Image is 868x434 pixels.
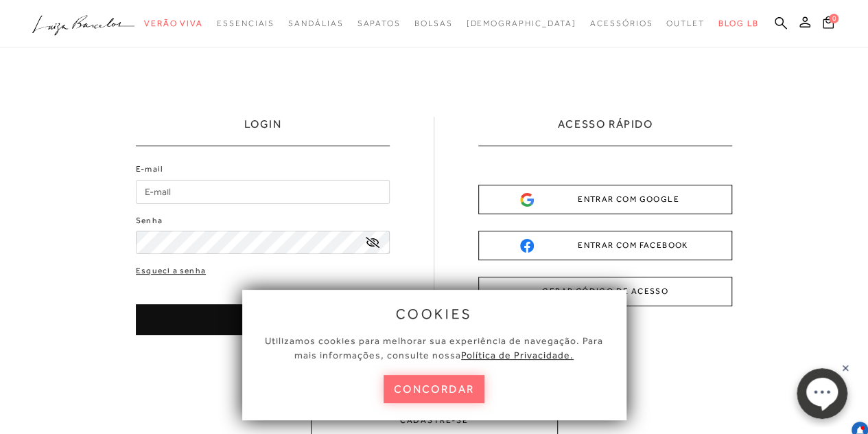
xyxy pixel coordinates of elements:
[144,11,203,36] a: noSubCategoriesText
[414,19,453,28] span: Bolsas
[396,306,473,321] span: cookies
[366,237,379,247] a: exibir senha
[829,14,838,23] span: 0
[461,350,574,361] a: Política de Privacidade.
[136,214,163,227] label: Senha
[136,180,390,204] input: E-mail
[288,11,343,36] a: noSubCategoriesText
[217,11,274,36] a: noSubCategoriesText
[136,264,206,277] a: Esqueci a senha
[520,192,690,207] div: ENTRAR COM GOOGLE
[520,238,690,253] div: ENTRAR COM FACEBOOK
[144,19,203,28] span: Verão Viva
[590,11,653,36] a: noSubCategoriesText
[590,19,653,28] span: Acessórios
[244,117,282,146] h1: LOGIN
[718,11,758,36] a: BLOG LB
[819,15,838,34] button: 0
[414,11,453,36] a: noSubCategoriesText
[384,375,485,403] button: concordar
[466,19,576,28] span: [DEMOGRAPHIC_DATA]
[357,11,400,36] a: noSubCategoriesText
[288,19,343,28] span: Sandálias
[478,185,732,214] button: ENTRAR COM GOOGLE
[558,117,653,146] h2: ACESSO RÁPIDO
[136,163,163,176] label: E-mail
[265,335,603,361] span: Utilizamos cookies para melhorar sua experiência de navegação. Para mais informações, consulte nossa
[217,19,274,28] span: Essenciais
[357,19,400,28] span: Sapatos
[478,231,732,260] button: ENTRAR COM FACEBOOK
[718,19,758,28] span: BLOG LB
[666,19,705,28] span: Outlet
[136,304,390,335] button: ENTRAR
[666,11,705,36] a: noSubCategoriesText
[466,11,576,36] a: noSubCategoriesText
